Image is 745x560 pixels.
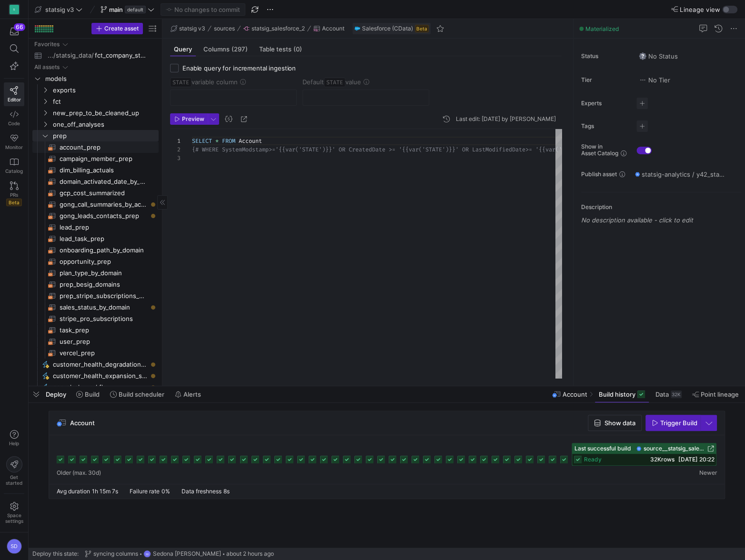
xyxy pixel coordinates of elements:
a: gong_leads_contacts_prep​​​​​​​​​​ [32,210,159,221]
a: Catalog [4,154,24,178]
a: gong_call_summaries_by_account​​​​​​​​​​ [32,199,159,210]
a: gcp_cost_summarized​​​​​​​​​​ [32,187,159,199]
span: Newer [699,470,717,476]
span: Account [322,25,344,32]
button: Build scheduler [106,386,169,402]
span: prep_besig_domains​​​​​​​​​​ [60,279,148,290]
div: Press SPACE to select this row. [32,313,159,324]
span: Avg duration [57,488,90,495]
button: Build [72,386,104,402]
span: domain_activated_date_by_product​​​​​​​​​​ [60,176,148,187]
button: statsig_salesforce_2 [241,23,307,34]
span: Code [8,120,20,126]
span: No Tier [639,76,670,84]
span: Lineage view [680,6,720,13]
span: Build [85,390,100,398]
span: 8s [223,488,230,495]
div: Press SPACE to select this row. [32,164,159,176]
a: user_prep​​​​​​​​​​ [32,336,159,347]
div: All assets [34,64,60,70]
button: Point lineage [688,386,743,402]
div: Press SPACE to select this row. [32,210,159,221]
span: new_prep_to_be_cleaned_up [53,108,157,119]
span: 0% [161,488,170,495]
span: opportunity_prep​​​​​​​​​​ [60,256,148,267]
span: Account [563,390,587,398]
a: onboarding_path_by_domain​​​​​​​​​​ [32,244,159,256]
button: statsig v3 [32,3,85,16]
div: 66 [14,23,25,31]
div: Press SPACE to select this row. [32,39,159,50]
div: Press SPACE to select this row. [32,199,159,210]
span: main [109,6,123,13]
span: Build history [599,390,635,398]
span: lead_task_prep​​​​​​​​​​ [60,233,148,244]
div: 32K [671,390,682,398]
div: Press SPACE to select this row. [32,153,159,164]
div: Press SPACE to select this row. [32,347,159,359]
button: maindefault [98,3,157,16]
div: Press SPACE to select this row. [32,119,159,130]
span: 1h 15m 7s [92,488,118,495]
div: Press SPACE to select this row. [32,50,159,61]
div: Press SPACE to select this row. [32,279,159,290]
span: Default value [302,78,361,86]
a: source__statsig_salesforce_2__Account [636,445,714,452]
span: Deploy [46,390,66,398]
div: Press SPACE to select this row. [32,267,159,279]
p: Description [581,204,741,210]
span: Enable query for incremental ingestion [182,64,296,72]
div: Favorites [34,41,60,48]
button: Create asset [91,23,143,34]
div: Press SPACE to select this row. [32,381,159,393]
span: ready [584,456,601,463]
span: Monitor [5,144,23,150]
span: task_prep​​​​​​​​​​ [60,325,148,336]
span: {# WHERE SystemModstamp>='{{var('STATE')}}' OR Cre [192,146,359,153]
span: Alerts [183,390,201,398]
span: Beta [6,199,22,206]
span: Editor [8,97,21,102]
span: Data [655,390,669,398]
span: STATE [170,78,191,87]
a: nps_slack_workflow​​​​​ [32,381,159,393]
span: gcp_cost_summarized​​​​​​​​​​ [60,188,148,199]
button: Getstarted [4,452,24,490]
div: SD [7,539,22,554]
div: Press SPACE to select this row. [32,84,159,96]
span: Materialized [585,25,619,32]
span: sales_status_by_domain​​​​​​​​​​ [60,302,148,313]
span: vercel_prep​​​​​​​​​​ [60,348,148,359]
div: 2 [170,145,181,154]
a: account_prep​​​​​​​​​​ [32,141,159,153]
span: Sedona [PERSON_NAME] [153,550,221,557]
span: stripe_pro_subscriptions​​​​​​​​​​ [60,313,148,324]
span: 32K rows [650,456,674,463]
div: Press SPACE to select this row. [32,301,159,313]
span: account_prep​​​​​​​​​​ [60,142,148,153]
span: Account [239,137,262,145]
span: customer_health_degradation_slack_workflow​​​​​ [53,359,148,370]
div: Press SPACE to select this row. [32,244,159,256]
a: opportunity_prep​​​​​​​​​​ [32,256,159,267]
div: Press SPACE to select this row. [32,359,159,370]
div: Press SPACE to select this row. [32,107,159,119]
span: Help [8,440,20,446]
span: Query [174,46,192,52]
div: 3 [170,154,181,162]
button: statsig-analytics / y42_statsig_v3_test_main / source__statsig_salesforce_2__Account [633,168,728,180]
button: Last successful buildsource__statsig_salesforce_2__Accountready32Krows[DATE] 20:22 [572,443,716,466]
div: Press SPACE to select this row. [32,187,159,199]
div: SD [143,550,151,558]
button: Trigger Build [645,415,701,431]
div: Press SPACE to select this row. [32,73,159,84]
span: Publish asset [581,171,617,178]
div: Press SPACE to select this row. [32,176,159,187]
button: Build history [594,386,649,402]
span: fct [53,96,157,107]
span: Tier [581,77,629,83]
a: task_prep​​​​​​​​​​ [32,324,159,336]
span: default [125,6,146,13]
span: Space settings [5,512,23,524]
span: models [45,73,157,84]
